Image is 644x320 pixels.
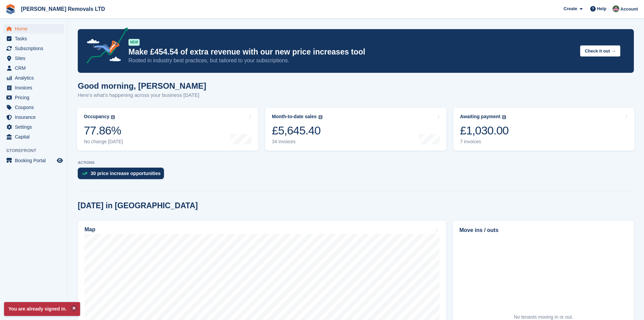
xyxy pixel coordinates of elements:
a: menu [3,24,64,34]
img: icon-info-grey-7440780725fd019a000dd9b08b2336e03edf1995a4989e88bcd33f0948082b44.svg [318,115,323,119]
a: menu [3,83,64,92]
a: 30 price increase opportunities [78,168,167,183]
h2: Move ins / outs [459,226,627,234]
a: menu [3,44,64,53]
div: NEW [128,39,140,46]
div: 7 invoices [460,139,509,145]
img: icon-info-grey-7440780725fd019a000dd9b08b2336e03edf1995a4989e88bcd33f0948082b44.svg [111,115,115,119]
div: Occupancy [84,114,109,120]
h1: Good morning, [PERSON_NAME] [78,81,206,90]
a: menu [3,112,64,122]
span: Help [597,5,606,12]
p: Here's what's happening across your business [DATE] [78,91,206,99]
span: Insurance [15,112,55,122]
a: menu [3,54,64,63]
span: Settings [15,122,55,132]
p: Rooted in industry best practices, but tailored to your subscriptions. [128,57,575,64]
span: Analytics [15,73,55,83]
div: Awaiting payment [460,114,501,120]
a: menu [3,93,64,102]
div: £5,645.40 [272,124,322,137]
span: Storefront [6,147,67,154]
img: price_increase_opportunities-93ffe204e8149a01c8c9dc8f82e8f89637d9d84a8eef4429ea346261dce0b2c0.svg [82,172,87,175]
p: ACTIONS [78,161,634,165]
div: 34 invoices [272,139,322,145]
img: price-adjustments-announcement-icon-8257ccfd72463d97f412b2fc003d46551f7dbcb40ab6d574587a9cd5c0d94... [81,27,128,66]
a: menu [3,122,64,132]
a: Preview store [56,156,64,165]
a: menu [3,132,64,142]
a: menu [3,73,64,83]
span: Sites [15,54,55,63]
h2: Map [85,227,95,233]
div: £1,030.00 [460,124,509,137]
a: menu [3,63,64,73]
div: 30 price increase opportunities [91,171,161,176]
span: Capital [15,132,55,142]
h2: [DATE] in [GEOGRAPHIC_DATA] [78,201,198,210]
p: You are already signed in. [4,302,80,316]
span: Invoices [15,83,55,92]
p: Make £454.54 of extra revenue with our new price increases tool [128,47,575,57]
span: Account [620,6,638,13]
span: Coupons [15,103,55,112]
span: Pricing [15,93,55,102]
div: 77.86% [84,124,123,137]
span: Tasks [15,34,55,43]
a: Awaiting payment £1,030.00 7 invoices [453,108,635,151]
img: icon-info-grey-7440780725fd019a000dd9b08b2336e03edf1995a4989e88bcd33f0948082b44.svg [502,115,506,119]
div: No change [DATE] [84,139,123,145]
div: Month-to-date sales [272,114,316,120]
a: menu [3,103,64,112]
a: menu [3,156,64,165]
span: Create [564,5,577,12]
button: Check it out → [580,45,620,57]
span: Subscriptions [15,44,55,53]
img: stora-icon-8386f47178a22dfd0bd8f6a31ec36ba5ce8667c1dd55bd0f319d3a0aa187defe.svg [5,4,16,14]
a: menu [3,34,64,43]
a: Occupancy 77.86% No change [DATE] [77,108,258,151]
a: [PERSON_NAME] Removals LTD [18,3,108,15]
span: CRM [15,63,55,73]
span: Booking Portal [15,156,55,165]
span: Home [15,24,55,34]
a: Month-to-date sales £5,645.40 34 invoices [265,108,446,151]
img: Paul Withers [613,5,619,12]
